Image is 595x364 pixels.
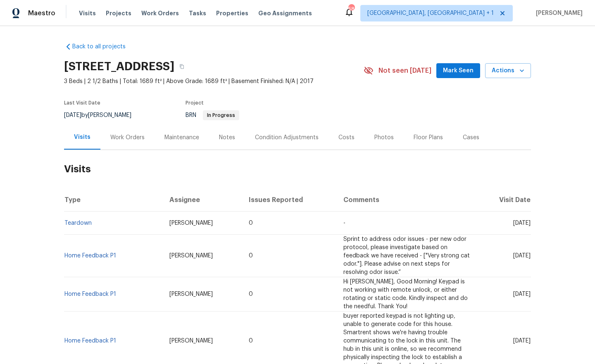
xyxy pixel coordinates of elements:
[436,63,480,79] button: Mark Seen
[64,253,116,259] a: Home Feedback P1
[343,220,345,226] span: -
[28,9,55,17] span: Maestro
[174,59,189,74] button: Copy Address
[338,133,355,142] div: Costs
[367,9,494,17] span: [GEOGRAPHIC_DATA], [GEOGRAPHIC_DATA] + 1
[249,220,253,226] span: 0
[533,9,583,17] span: [PERSON_NAME]
[249,338,253,344] span: 0
[485,63,531,79] button: Actions
[64,77,364,86] span: 3 Beds | 2 1/2 Baths | Total: 1689 ft² | Above Grade: 1689 ft² | Basement Finished: N/A | 2017
[249,253,253,259] span: 0
[374,133,394,142] div: Photos
[164,133,199,142] div: Maintenance
[64,220,92,226] a: Teardown
[378,67,431,75] span: Not seen [DATE]
[513,253,531,259] span: [DATE]
[216,9,248,17] span: Properties
[492,66,524,76] span: Actions
[513,291,531,297] span: [DATE]
[513,338,531,344] span: [DATE]
[64,43,143,51] a: Back to all projects
[255,133,319,142] div: Condition Adjustments
[463,133,479,142] div: Cases
[64,188,163,212] th: Type
[186,100,204,105] span: Project
[74,133,90,141] div: Visits
[64,110,141,120] div: by [PERSON_NAME]
[343,236,470,275] span: Sprint to address odor issues - per new odor protocol, please investigate based on feedback we ha...
[477,188,531,212] th: Visit Date
[64,291,116,297] a: Home Feedback P1
[169,253,213,259] span: [PERSON_NAME]
[343,279,468,309] span: Hi [PERSON_NAME], Good Morning! Keypad is not working with remote unlock, or either rotating or s...
[64,100,100,105] span: Last Visit Date
[249,291,253,297] span: 0
[189,10,206,16] span: Tasks
[169,220,213,226] span: [PERSON_NAME]
[106,9,131,17] span: Projects
[169,338,213,344] span: [PERSON_NAME]
[204,113,238,118] span: In Progress
[337,188,477,212] th: Comments
[64,150,531,188] h2: Visits
[110,133,145,142] div: Work Orders
[64,62,174,71] h2: [STREET_ADDRESS]
[64,338,116,344] a: Home Feedback P1
[141,9,179,17] span: Work Orders
[163,188,242,212] th: Assignee
[414,133,443,142] div: Floor Plans
[348,5,354,13] div: 58
[64,112,81,118] span: [DATE]
[79,9,96,17] span: Visits
[186,112,239,118] span: BRN
[169,291,213,297] span: [PERSON_NAME]
[219,133,235,142] div: Notes
[443,66,474,76] span: Mark Seen
[258,9,312,17] span: Geo Assignments
[513,220,531,226] span: [DATE]
[242,188,337,212] th: Issues Reported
